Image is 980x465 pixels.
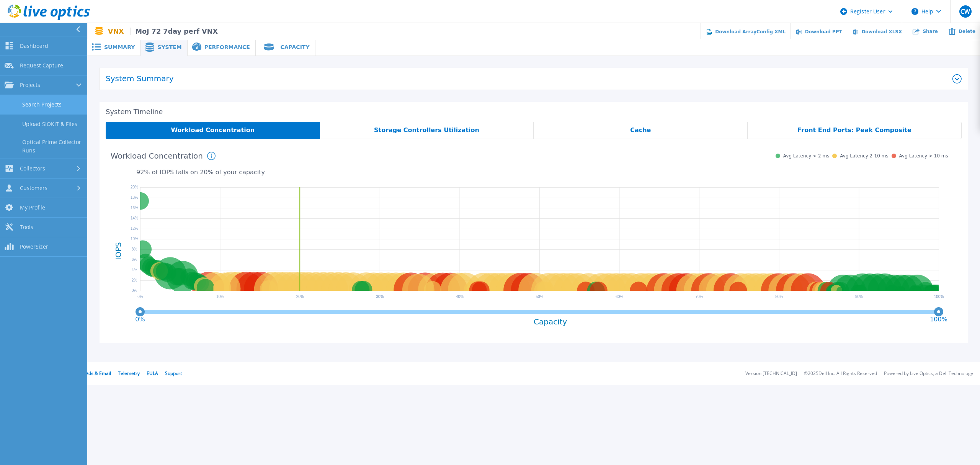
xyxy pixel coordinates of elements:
h2: System Summary [106,74,952,83]
li: Version: [TECHNICAL_ID] [745,371,797,376]
text: 20% [131,185,138,189]
span: PowerSizer [20,243,48,250]
span: Storage Controllers Utilization [374,127,479,133]
span: Projects [20,82,40,88]
text: 0% [132,288,137,292]
text: 2% [132,278,137,282]
span: Download PPT [805,29,842,34]
span: Request Capture [20,62,63,69]
a: Download PPT [791,23,847,40]
span: CW [960,8,970,15]
text: 0% [137,295,143,299]
span: Dashboard [20,43,48,49]
h2: System Timeline [106,108,962,116]
span: Customers [20,185,47,192]
span: My Profile [20,204,45,211]
text: 50% [536,295,543,299]
a: Ads & Email [85,370,111,377]
li: Powered by Live Optics, a Dell Technology [884,371,973,376]
text: 12% [131,226,138,230]
span: Performance [204,44,250,50]
span: Share [923,29,938,34]
text: 16% [131,205,138,210]
span: IOPS [114,242,123,260]
h2: Workload Concentration [111,152,203,160]
li: © 2025 Dell Inc. All Rights Reserved [804,371,877,376]
span: Delete [959,29,975,34]
text: 100% [930,316,947,323]
span: Workload Concentration [171,127,255,133]
span: Cache [630,127,651,133]
span: System [157,44,181,50]
text: 18% [131,195,138,199]
span: Summary [104,44,135,50]
p: VNX [108,28,218,35]
text: 10% [131,236,138,241]
text: 90% [855,295,863,299]
span: Front End Ports: Peak Composite [797,127,911,133]
text: 40% [456,295,464,299]
a: Download XLSX [847,23,907,40]
a: EULA [147,370,158,377]
text: 80% [775,295,783,299]
a: Download ArrayConfig XML [701,23,791,40]
span: Download XLSX [862,29,902,34]
text: 10% [216,295,224,299]
text: 14% [131,216,138,220]
a: Support [165,370,182,377]
span: Collectors [20,165,45,172]
text: 70% [696,295,703,299]
a: Telemetry [118,370,140,377]
span: Capacity [280,44,309,50]
text: 100% [934,295,944,299]
text: 60% [616,295,623,299]
span: Download ArrayConfig XML [715,29,786,34]
text: 4% [132,267,137,272]
text: 20% [296,295,304,299]
div: Avg Latency < 2 ms Avg Latency 2-10 ms Avg Latency > 10 ms [773,154,948,159]
text: 30% [376,295,384,299]
p: 92% of IOPS falls on 20% of your capacity [106,164,957,176]
text: 8% [132,247,137,251]
span: Tools [20,224,33,231]
span: Capacity [534,318,567,326]
text: 6% [132,257,137,261]
span: MoJ 72 7day perf VNX [130,28,218,35]
text: 0% [135,316,145,323]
